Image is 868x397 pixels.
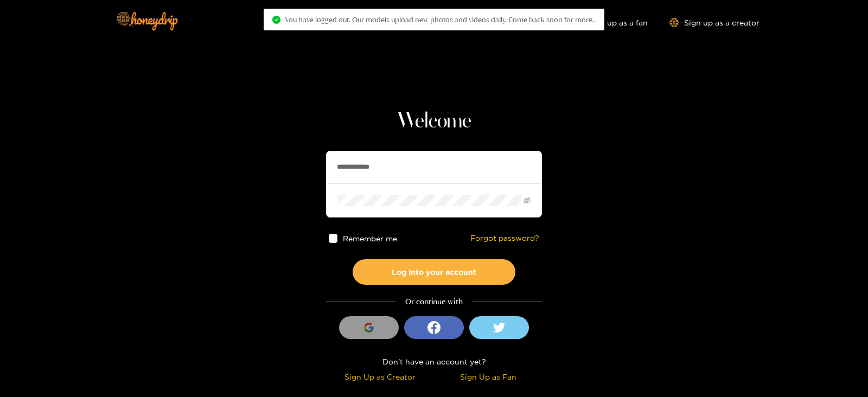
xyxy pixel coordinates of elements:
a: Sign up as a creator [669,18,759,27]
a: Forgot password? [470,234,539,243]
span: eye-invisible [524,197,531,204]
button: Log into your account [353,259,515,285]
div: Sign Up as Fan [437,370,539,383]
span: You have logged out. Our models upload new photos and videos daily. Come back soon for more.. [285,15,596,24]
span: Remember me [343,234,398,242]
div: Sign Up as Creator [329,370,431,383]
div: Or continue with [326,296,542,308]
h1: Welcome [326,108,542,135]
span: check-circle [272,16,280,24]
div: Don't have an account yet? [326,355,542,368]
a: Sign up as a fan [573,18,648,27]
